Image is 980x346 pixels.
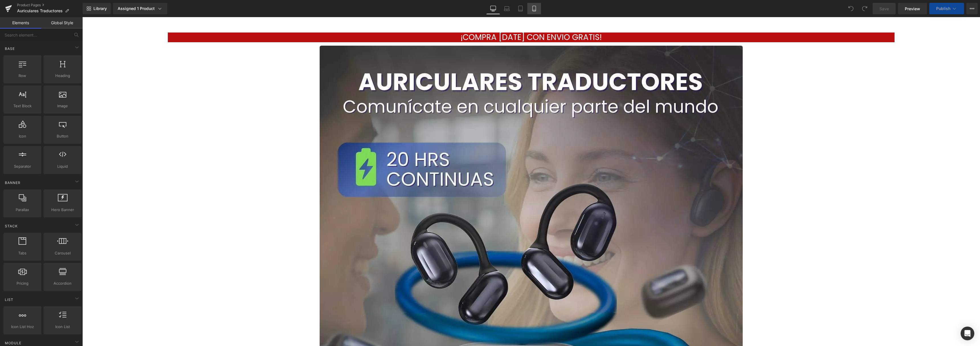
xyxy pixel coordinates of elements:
button: Undo [845,3,857,14]
a: Laptop [500,3,514,14]
div: Assigned 1 Product [118,6,163,11]
a: Product Pages [17,3,83,7]
span: Parallax [5,207,40,213]
span: Button [45,133,80,139]
span: ¡COMPRA [DATE] CON ENVIO GRATIS! [378,15,519,26]
span: Text Block [5,103,40,109]
span: Icon List Hoz [5,324,40,330]
button: Publish [929,3,964,14]
button: Redo [859,3,870,14]
a: Global Style [41,17,83,29]
span: Banner [4,180,21,185]
span: Carousel [45,250,80,256]
a: Preview [898,3,927,14]
span: Row [5,73,40,79]
span: Stack [4,223,18,229]
div: Open Intercom Messenger [961,327,974,340]
span: Heading [45,73,80,79]
button: More [966,3,978,14]
span: Icon List [45,324,80,330]
a: New Library [83,3,111,14]
span: Image [45,103,80,109]
span: Auriculares Traductores [17,9,63,13]
span: Accordion [45,280,80,286]
span: Icon [5,133,40,139]
a: Tablet [514,3,527,14]
span: Save [879,6,889,12]
span: Hero Banner [45,207,80,213]
a: Desktop [486,3,500,14]
span: Library [93,6,107,11]
span: Liquid [45,163,80,169]
span: Publish [936,6,950,11]
span: Pricing [5,280,40,286]
span: Tabs [5,250,40,256]
span: List [4,297,14,302]
span: Separator [5,163,40,169]
span: Preview [905,6,920,12]
span: Base [4,46,15,51]
span: Module [4,340,22,346]
a: Mobile [527,3,541,14]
